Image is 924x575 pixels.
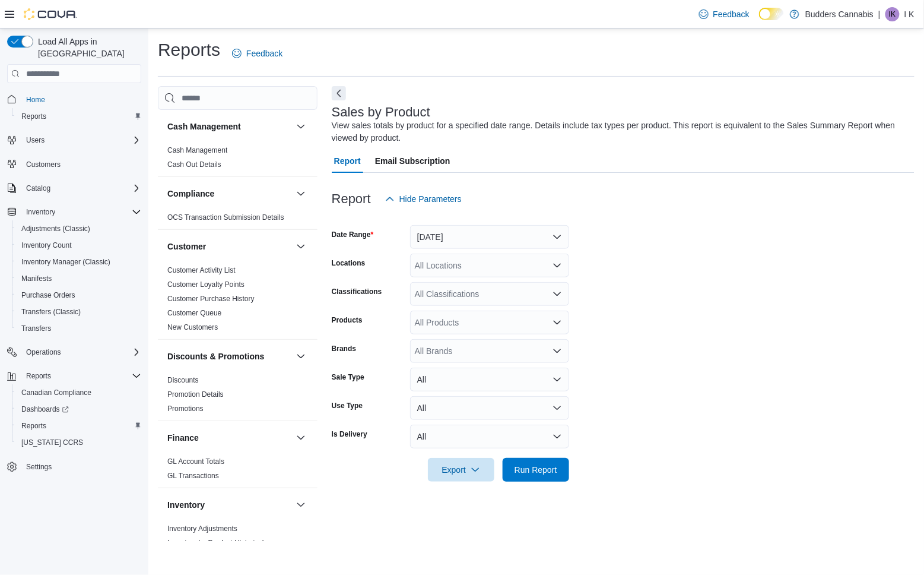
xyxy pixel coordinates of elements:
[904,7,915,21] p: I K
[26,371,51,381] span: Reports
[553,346,562,356] button: Open list of options
[17,109,51,124] a: Reports
[167,499,291,511] button: Inventory
[21,369,56,383] button: Reports
[167,432,291,444] button: Finance
[294,349,308,364] button: Discounts & Promotions
[17,288,141,302] span: Purchase Orders
[21,112,46,121] span: Reports
[21,205,60,219] button: Inventory
[12,287,146,304] button: Purchase Orders
[33,36,141,59] span: Load All Apps in [GEOGRAPHIC_DATA]
[17,435,88,450] a: [US_STATE] CCRS
[694,2,754,26] a: Feedback
[2,180,146,197] button: Catalog
[167,525,237,533] a: Inventory Adjustments
[17,271,141,286] span: Manifests
[759,20,760,21] span: Dark Mode
[17,305,141,319] span: Transfers (Classic)
[332,315,363,325] label: Products
[332,119,909,144] div: View sales totals by product for a specified date range. Details include tax types per product. T...
[332,287,382,296] label: Classifications
[7,86,141,506] nav: Complex example
[21,181,141,195] span: Catalog
[167,146,227,154] a: Cash Management
[158,373,317,421] div: Discounts & Promotions
[12,320,146,337] button: Transfers
[17,288,80,302] a: Purchase Orders
[17,109,141,124] span: Reports
[21,388,91,397] span: Canadian Compliance
[21,157,141,172] span: Customers
[167,432,199,444] h3: Finance
[878,7,881,21] p: |
[294,239,308,254] button: Customer
[167,376,199,384] a: Discounts
[21,133,49,147] button: Users
[167,350,291,362] button: Discounts & Promotions
[21,307,81,317] span: Transfers (Classic)
[167,323,218,331] a: New Customers
[158,263,317,339] div: Customer
[17,238,77,252] a: Inventory Count
[167,160,221,169] a: Cash Out Details
[26,135,45,145] span: Users
[167,241,291,252] button: Customer
[167,350,264,362] h3: Discounts & Promotions
[26,347,61,357] span: Operations
[167,121,241,132] h3: Cash Management
[2,204,146,220] button: Inventory
[167,405,204,413] a: Promotions
[167,295,255,303] a: Customer Purchase History
[332,344,356,353] label: Brands
[410,368,569,391] button: All
[167,309,221,317] a: Customer Queue
[332,429,367,439] label: Is Delivery
[2,156,146,173] button: Customers
[17,255,141,269] span: Inventory Manager (Classic)
[167,213,284,222] a: OCS Transaction Submission Details
[17,222,95,236] a: Adjustments (Classic)
[713,8,750,20] span: Feedback
[410,396,569,420] button: All
[12,108,146,125] button: Reports
[158,38,220,62] h1: Reports
[399,193,462,205] span: Hide Parameters
[553,289,562,299] button: Open list of options
[167,188,291,200] button: Compliance
[17,321,56,336] a: Transfers
[17,305,85,319] a: Transfers (Classic)
[12,254,146,270] button: Inventory Manager (Classic)
[21,274,52,283] span: Manifests
[435,458,487,482] span: Export
[17,402,141,416] span: Dashboards
[21,91,141,106] span: Home
[294,498,308,512] button: Inventory
[332,192,371,206] h3: Report
[12,384,146,401] button: Canadian Compliance
[17,238,141,252] span: Inventory Count
[167,121,291,132] button: Cash Management
[332,105,430,119] h3: Sales by Product
[26,95,45,105] span: Home
[167,390,224,399] a: Promotion Details
[889,7,896,21] span: IK
[410,425,569,448] button: All
[167,266,236,274] a: Customer Activity List
[17,419,51,433] a: Reports
[167,457,224,466] a: GL Account Totals
[553,318,562,327] button: Open list of options
[158,210,317,229] div: Compliance
[17,271,56,286] a: Manifests
[167,241,206,252] h3: Customer
[17,386,141,400] span: Canadian Compliance
[759,8,784,20] input: Dark Mode
[17,222,141,236] span: Adjustments (Classic)
[246,48,282,59] span: Feedback
[21,421,46,431] span: Reports
[12,237,146,254] button: Inventory Count
[332,401,363,410] label: Use Type
[26,207,55,217] span: Inventory
[167,280,245,289] a: Customer Loyalty Points
[26,160,61,169] span: Customers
